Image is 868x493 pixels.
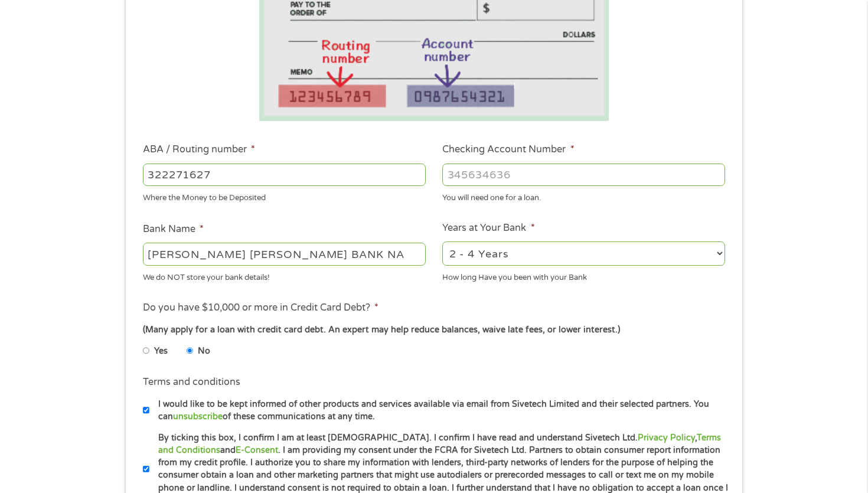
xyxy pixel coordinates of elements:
[143,164,426,186] input: 263177916
[154,345,168,358] label: Yes
[442,222,534,234] label: Years at Your Bank
[442,143,574,156] label: Checking Account Number
[143,324,725,337] div: (Many apply for a loan with credit card debt. An expert may help reduce balances, waive late fees...
[143,302,378,314] label: Do you have $10,000 or more in Credit Card Debt?
[173,412,223,422] a: unsubscribe
[442,267,725,283] div: How long Have you been with your Bank
[143,143,255,156] label: ABA / Routing number
[638,433,695,443] a: Privacy Policy
[158,433,721,455] a: Terms and Conditions
[149,398,729,423] label: I would like to be kept informed of other products and services available via email from Sivetech...
[236,445,278,455] a: E-Consent
[143,267,426,283] div: We do NOT store your bank details!
[442,164,725,186] input: 345634636
[442,188,725,204] div: You will need one for a loan.
[143,376,240,388] label: Terms and conditions
[143,223,204,236] label: Bank Name
[198,345,210,358] label: No
[143,188,426,204] div: Where the Money to be Deposited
